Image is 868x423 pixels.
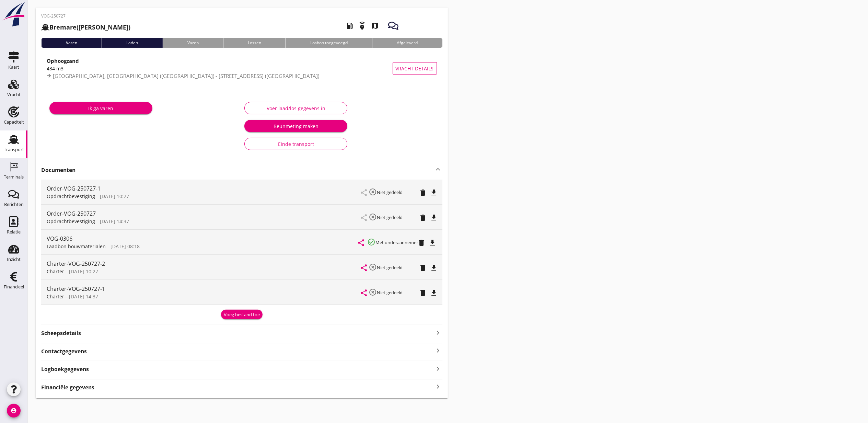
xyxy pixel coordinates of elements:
small: Niet gedeeld [377,289,403,296]
div: — [47,268,361,275]
div: Charter-VOG-250727-2 [47,260,361,268]
i: keyboard_arrow_up [434,165,442,173]
i: keyboard_arrow_right [434,382,442,391]
span: [DATE] 10:27 [100,193,129,199]
div: Ik ga varen [55,105,147,112]
i: delete [419,289,427,297]
i: delete [419,264,427,272]
div: Relatie [7,230,21,234]
i: share [360,289,368,297]
div: Varen [41,38,102,48]
i: highlight_off [369,263,377,271]
div: Laden [102,38,162,48]
i: keyboard_arrow_right [434,328,442,337]
div: Capaciteit [4,120,24,124]
div: Financieel [4,285,24,289]
i: highlight_off [369,288,377,296]
div: Charter-VOG-250727-1 [47,285,361,293]
i: keyboard_arrow_right [434,364,442,373]
h2: ([PERSON_NAME]) [41,23,130,32]
div: — [47,193,361,200]
i: share [360,264,368,272]
span: Opdrachtbevestiging [47,193,95,199]
i: share [357,239,366,247]
strong: Ophoogzand [47,57,79,64]
div: Inzicht [7,257,21,262]
strong: Documenten [41,166,434,174]
div: VOG-0306 [47,235,359,243]
i: file_download [430,289,438,297]
i: file_download [430,264,438,272]
span: [DATE] 10:27 [69,268,98,275]
img: logo-small.a267ee39.svg [1,2,26,27]
div: Berichten [4,202,24,207]
div: Order-VOG-250727-1 [47,184,361,193]
button: Einde transport [244,138,347,150]
i: highlight_off [369,188,377,196]
i: delete [418,239,426,247]
span: Laadbon bouwmaterialen [47,243,106,250]
button: Voer laad/los gegevens in [244,102,347,114]
small: Niet gedeeld [377,214,403,220]
div: Vracht [7,92,21,97]
p: VOG-250727 [41,13,130,19]
div: Losbon toegevoegd [286,38,372,48]
strong: Financiële gegevens [41,384,94,391]
i: file_download [429,239,437,247]
small: Met onderaannemer [376,239,418,245]
span: Opdrachtbevestiging [47,218,95,225]
button: Voeg bestand toe [221,310,263,319]
span: [DATE] 14:37 [69,293,98,300]
div: Terminals [4,175,24,179]
i: local_gas_station [340,16,359,35]
span: [DATE] 14:37 [100,218,129,225]
div: Voeg bestand toe [224,311,260,318]
i: map [365,16,384,35]
small: Niet gedeeld [377,189,403,195]
span: Charter [47,293,64,300]
button: Beunmeting maken [244,120,347,132]
span: Charter [47,268,64,275]
span: [GEOGRAPHIC_DATA], [GEOGRAPHIC_DATA] ([GEOGRAPHIC_DATA]) - [STREET_ADDRESS] ([GEOGRAPHIC_DATA]) [53,72,319,79]
span: Vracht details [396,65,434,72]
div: Varen [163,38,223,48]
span: [DATE] 08:18 [111,243,140,250]
div: 434 m3 [47,65,393,72]
button: Ik ga varen [49,102,152,114]
i: keyboard_arrow_right [434,346,442,355]
i: highlight_off [369,213,377,221]
div: Afgeleverd [372,38,442,48]
strong: Logboekgegevens [41,365,89,373]
div: Lossen [223,38,286,48]
a: Ophoogzand434 m3[GEOGRAPHIC_DATA], [GEOGRAPHIC_DATA] ([GEOGRAPHIC_DATA]) - [STREET_ADDRESS] ([GEO... [41,53,442,83]
i: delete [419,188,427,197]
strong: Bremare [49,23,77,31]
strong: Scheepsdetails [41,329,81,337]
i: check_circle_outline [368,238,376,246]
i: delete [419,214,427,222]
i: file_download [430,214,438,222]
div: — [47,293,361,300]
div: — [47,243,359,250]
i: file_download [430,188,438,197]
div: Order-VOG-250727 [47,209,361,218]
div: Transport [4,147,24,152]
button: Vracht details [393,62,437,75]
div: Beunmeting maken [250,123,342,130]
strong: Contactgegevens [41,347,87,355]
div: Einde transport [250,140,342,148]
div: — [47,218,361,225]
div: Voer laad/los gegevens in [250,105,342,112]
div: Kaart [8,65,19,69]
i: account_circle [7,404,21,418]
i: emergency_share [352,16,372,35]
small: Niet gedeeld [377,264,403,271]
